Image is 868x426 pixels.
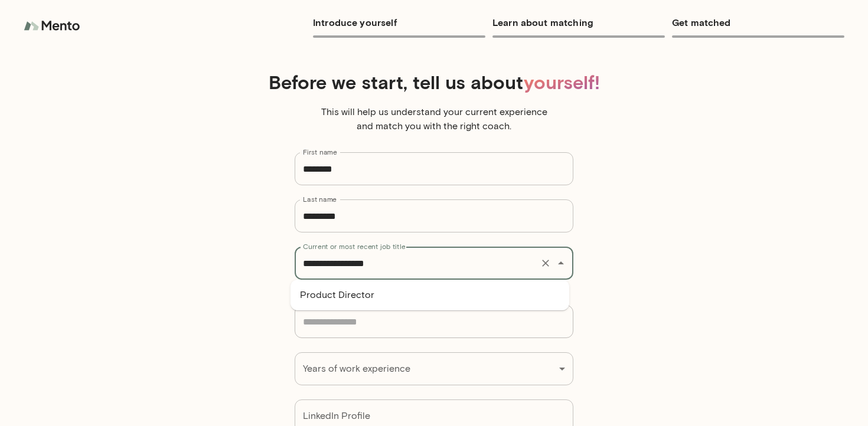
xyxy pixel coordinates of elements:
h6: Learn about matching [492,14,665,31]
button: Clear [537,255,554,271]
img: logo [24,14,83,38]
h6: Introduce yourself [313,14,485,31]
h4: Before we start, tell us about [89,71,779,93]
li: Product Director [291,284,569,306]
span: yourself! [524,70,600,93]
button: Close [553,255,569,271]
label: First name [303,147,337,157]
p: This will help us understand your current experience and match you with the right coach. [316,105,552,133]
label: Current or most recent job title [303,241,405,251]
label: Last name [303,194,337,204]
h6: Get matched [672,14,844,31]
